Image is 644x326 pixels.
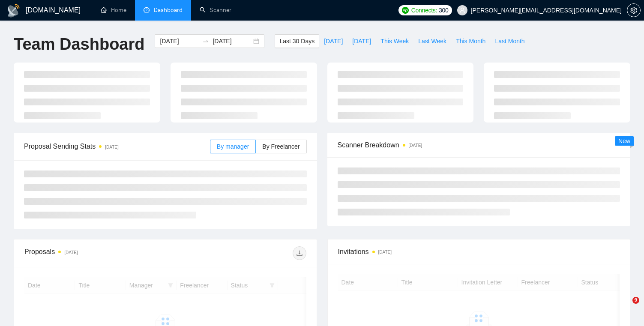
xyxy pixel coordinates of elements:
[338,140,620,150] span: Scanner Breakdown
[490,34,529,48] button: Last Month
[380,36,409,46] span: This Week
[352,36,371,46] span: [DATE]
[160,36,199,46] input: Start date
[347,34,376,48] button: [DATE]
[101,6,126,14] a: homeHome
[217,143,249,150] span: By manager
[418,36,446,46] span: Last Week
[154,6,183,14] span: Dashboard
[319,34,347,48] button: [DATE]
[324,36,343,46] span: [DATE]
[627,7,640,14] span: setting
[262,143,300,150] span: By Freelancer
[202,38,209,45] span: swap-right
[618,138,630,144] span: New
[213,36,252,46] input: End date
[409,143,422,148] time: [DATE]
[200,6,231,14] a: searchScanner
[7,4,21,18] img: logo
[144,7,150,13] span: dashboard
[378,250,392,254] time: [DATE]
[413,34,451,48] button: Last Week
[64,250,78,255] time: [DATE]
[627,7,641,14] a: setting
[459,7,465,13] span: user
[202,38,209,45] span: to
[279,36,315,46] span: Last 30 Days
[627,3,641,17] button: setting
[376,34,413,48] button: This Week
[14,34,144,54] h1: Team Dashboard
[24,141,210,152] span: Proposal Sending Stats
[495,36,524,46] span: Last Month
[275,34,319,48] button: Last 30 Days
[456,36,485,46] span: This Month
[451,34,490,48] button: This Month
[411,6,437,15] span: Connects:
[439,6,448,15] span: 300
[24,246,165,260] div: Proposals
[402,7,409,14] img: upwork-logo.png
[632,297,639,304] span: 9
[105,145,118,150] time: [DATE]
[338,246,620,257] span: Invitations
[615,297,635,317] iframe: Intercom live chat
